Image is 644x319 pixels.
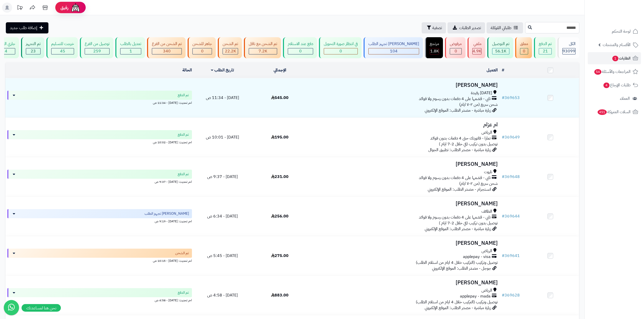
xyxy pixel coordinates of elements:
div: 56142 [492,48,509,54]
span: شحن سريع (من ٢-٧ ايام) [459,181,498,187]
span: لوحة التحكم [612,28,631,35]
span: 0 [201,48,204,54]
span: المراجعات والأسئلة [594,68,631,75]
span: تم الدفع [178,290,189,295]
a: تاريخ الطلب [211,67,234,73]
span: [DATE] رفيدة [471,90,492,96]
a: لوحة التحكم [588,25,641,37]
span: 45 [60,48,65,54]
span: 7.2K [259,48,267,54]
div: 1767 [430,48,439,54]
span: 21 [543,48,548,54]
span: تابي - قسّمها على 4 دفعات بدون رسوم ولا فوائد [419,214,491,220]
a: #369644 [502,213,520,219]
span: تابي - قسّمها على 4 دفعات بدون رسوم ولا فوائد [419,96,491,102]
img: logo-2.png [610,14,639,25]
div: 0 [324,48,357,54]
span: 4 [5,48,7,54]
span: 883.00 [271,292,289,298]
div: تم الشحن من الفرع [152,41,182,47]
span: توصيل بدون تركيب (في خلال 2-7 ايام ) [439,141,498,147]
span: الرياض [481,288,492,293]
span: # [502,292,505,298]
a: #369653 [502,95,520,101]
span: تابي - قسّمها على 4 دفعات بدون رسوم ولا فوائد [419,175,491,181]
span: 340 [163,48,171,54]
span: 22.2K [225,48,236,54]
span: طلبات الإرجاع [603,82,631,89]
img: ai-face.png [70,3,81,13]
span: # [502,213,505,219]
div: مرفوض [450,41,462,47]
a: جاهز للشحن 0 [187,37,217,58]
a: خرجت للتسليم 45 [45,37,79,58]
span: الأقسام والمنتجات [603,41,631,48]
a: الكل93099 [557,37,580,58]
span: رفيق [60,5,68,11]
a: تم التوصيل 56.1K [486,37,514,58]
span: # [502,134,505,140]
span: 256.00 [271,213,289,219]
a: إضافة طلب جديد [6,22,48,33]
span: 451 [598,109,607,115]
span: الرياض [481,130,492,135]
span: 231.00 [271,174,289,180]
a: السلات المتروكة451 [588,106,641,118]
a: تم الشحن من الفرع 340 [146,37,187,58]
span: تم الدفع [178,172,189,177]
div: اخر تحديث: [DATE] - 10:15 ص [7,258,192,263]
a: العميل [487,67,498,73]
div: اخر تحديث: [DATE] - 9:37 ص [7,179,192,184]
span: # [502,253,505,259]
h3: [PERSON_NAME] [311,240,498,246]
a: #369648 [502,174,520,180]
div: 21 [539,48,551,54]
span: تصفية [432,25,442,31]
div: مرتجع [430,41,439,47]
div: تم الشحن [223,41,238,47]
h3: [PERSON_NAME] [311,201,498,207]
div: 0 [520,48,528,54]
span: [DATE] - 5:45 ص [207,253,238,259]
a: #369649 [502,134,520,140]
span: زيارة مباشرة - مصدر الطلب: الموقع الإلكتروني [425,226,491,232]
a: تم الشحن مع ناقل 7.2K [243,37,282,58]
span: 23 [31,48,36,54]
div: 22244 [223,48,238,54]
div: تم التجهيز [26,41,41,47]
a: # [502,67,504,73]
div: ملغي [472,41,481,47]
a: تم الشحن 22.2K [217,37,243,58]
div: تم الدفع [539,41,552,47]
a: توصيل من الفرع 259 [79,37,114,58]
span: إضافة طلب جديد [10,25,37,31]
a: #369628 [502,292,520,298]
span: 1 [130,48,132,54]
a: المراجعات والأسئلة54 [588,66,641,78]
span: زيارة مباشرة - مصدر الطلب: تطبيق الجوال [428,147,491,153]
div: تعديل بالطلب [120,41,141,47]
div: اخر تحديث: [DATE] - 10:02 ص [7,139,192,145]
div: 45 [51,48,74,54]
h3: ام عزام [311,122,498,128]
div: 259 [85,48,109,54]
span: 545.00 [271,95,289,101]
a: تم التجهيز 23 [20,37,45,58]
span: [DATE] - 9:37 ص [207,174,238,180]
h3: [PERSON_NAME] [311,280,498,286]
span: [DATE] - 4:58 ص [207,292,238,298]
span: تاروت [484,169,492,175]
button: تصفية [422,22,446,33]
span: تمارا - فاتورتك حتى 4 دفعات بدون فوائد [430,135,491,141]
div: توصيل من الفرع [85,41,110,47]
a: مرفوض 0 [444,37,467,58]
a: تعديل بالطلب 1 [114,37,146,58]
span: الطلبات [612,55,631,62]
a: في انتظار صورة التحويل 0 [318,37,363,58]
span: # [502,95,505,101]
div: الكل [562,41,576,47]
div: اخر تحديث: [DATE] - 9:19 ص [7,218,192,224]
a: تصدير الطلبات [448,22,485,33]
h3: [PERSON_NAME] [311,161,498,167]
a: معلق 0 [514,37,533,58]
